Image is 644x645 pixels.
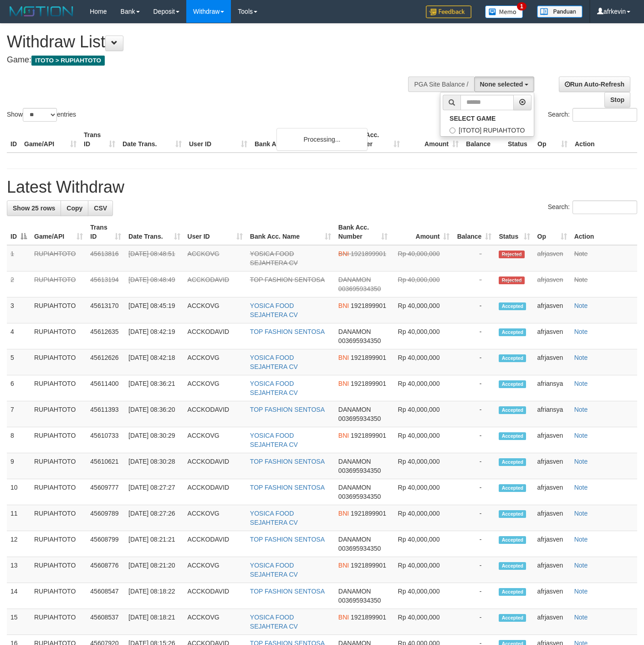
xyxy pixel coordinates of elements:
[125,453,184,479] td: [DATE] 08:30:28
[87,583,125,609] td: 45608547
[453,349,495,375] td: -
[87,427,125,453] td: 45610733
[87,323,125,349] td: 45612635
[453,323,495,349] td: -
[450,128,455,133] input: [ITOTO] RUPIAHTOTO
[534,453,571,479] td: afrjasven
[338,406,371,413] span: DANAMON
[338,588,371,595] span: DANAMON
[574,328,588,335] a: Note
[453,401,495,427] td: -
[125,245,184,271] td: [DATE] 08:48:51
[453,531,495,557] td: -
[184,297,246,323] td: ACCKOVG
[125,219,184,245] th: Date Trans.: activate to sort column ascending
[87,557,125,583] td: 45608776
[499,432,526,440] span: Accepted
[7,108,76,122] label: Show entries
[338,354,349,361] span: BNI
[391,297,453,323] td: Rp 40,000,000
[351,562,386,569] span: Copy 1921899901 to clipboard
[338,276,371,283] span: DANAMON
[125,531,184,557] td: [DATE] 08:21:21
[125,609,184,635] td: [DATE] 08:18:21
[246,219,335,245] th: Bank Acc. Name: activate to sort column ascending
[474,77,535,92] button: None selected
[571,127,637,153] th: Action
[338,328,371,335] span: DANAMON
[125,505,184,531] td: [DATE] 08:27:26
[66,205,82,212] span: Copy
[31,245,87,271] td: RUPIAHTOTO
[7,271,31,297] td: 2
[87,375,125,401] td: 45611400
[7,583,31,609] td: 14
[534,349,571,375] td: afrjasven
[7,479,31,505] td: 10
[184,219,246,245] th: User ID: activate to sort column ascending
[80,127,119,153] th: Trans ID
[559,77,630,92] a: Run Auto-Refresh
[184,609,246,635] td: ACCKOVG
[338,510,349,517] span: BNI
[338,597,381,604] span: Copy 003695934350 to clipboard
[184,401,246,427] td: ACCKODAVID
[87,271,125,297] td: 45613194
[250,614,298,630] a: YOSICA FOOD SEJAHTERA CV
[87,479,125,505] td: 45609777
[184,479,246,505] td: ACCKODAVID
[534,219,571,245] th: Op: activate to sort column ascending
[504,127,534,153] th: Status
[125,479,184,505] td: [DATE] 08:27:27
[87,219,125,245] th: Trans ID: activate to sort column ascending
[250,380,298,396] a: YOSICA FOOD SEJAHTERA CV
[351,510,386,517] span: Copy 1921899901 to clipboard
[499,302,526,310] span: Accepted
[338,432,349,439] span: BNI
[125,583,184,609] td: [DATE] 08:18:22
[574,458,588,465] a: Note
[31,557,87,583] td: RUPIAHTOTO
[345,127,404,153] th: Bank Acc. Number
[391,375,453,401] td: Rp 40,000,000
[7,219,31,245] th: ID: activate to sort column descending
[426,5,471,18] img: Feedback.jpg
[31,375,87,401] td: RUPIAHTOTO
[499,510,526,518] span: Accepted
[391,583,453,609] td: Rp 40,000,000
[7,375,31,401] td: 6
[574,484,588,491] a: Note
[250,458,325,465] a: TOP FASHION SENTOSA
[184,427,246,453] td: ACCKOVG
[453,583,495,609] td: -
[453,505,495,531] td: -
[351,380,386,387] span: Copy 1921899901 to clipboard
[453,245,495,271] td: -
[338,380,349,387] span: BNI
[185,127,251,153] th: User ID
[499,458,526,466] span: Accepted
[250,328,325,335] a: TOP FASHION SENTOSA
[87,505,125,531] td: 45609789
[571,219,637,245] th: Action
[453,271,495,297] td: -
[499,328,526,336] span: Accepted
[125,349,184,375] td: [DATE] 08:42:18
[184,349,246,375] td: ACCKOVG
[13,205,55,212] span: Show 25 rows
[462,127,504,153] th: Balance
[453,609,495,635] td: -
[87,349,125,375] td: 45612626
[499,380,526,388] span: Accepted
[31,323,87,349] td: RUPIAHTOTO
[574,276,588,283] a: Note
[31,479,87,505] td: RUPIAHTOTO
[548,200,637,214] label: Search:
[250,354,298,370] a: YOSICA FOOD SEJAHTERA CV
[338,337,381,344] span: Copy 003695934350 to clipboard
[408,77,474,92] div: PGA Site Balance /
[7,427,31,453] td: 8
[184,505,246,531] td: ACCKOVG
[125,271,184,297] td: [DATE] 08:48:49
[338,562,349,569] span: BNI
